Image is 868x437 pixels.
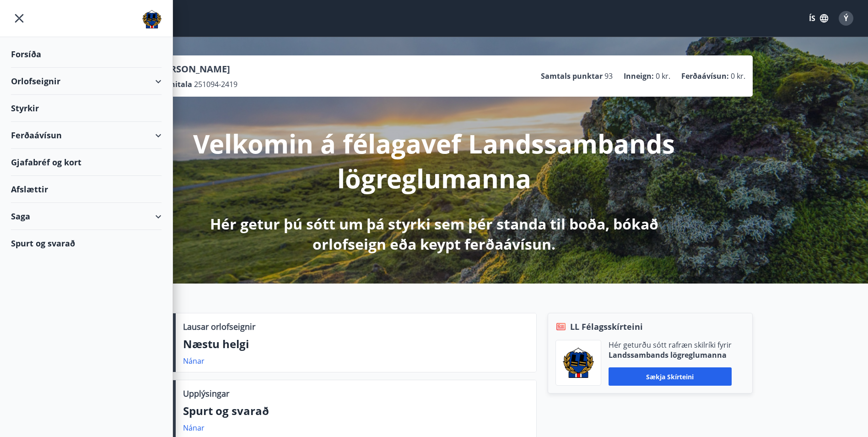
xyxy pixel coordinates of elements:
p: Hér getur þú sótt um þá styrki sem þér standa til boða, bókað orlofseign eða keypt ferðaávísun. [193,214,676,254]
div: Ferðaávísun [11,122,162,149]
div: Saga [11,203,162,230]
div: Styrkir [11,95,162,122]
button: menu [11,10,27,27]
img: union_logo [142,10,162,28]
span: Ý [844,13,848,23]
button: Sækja skírteini [609,367,732,386]
span: 0 kr. [656,71,670,81]
span: 93 [604,71,613,81]
p: Samtals punktar [541,71,603,81]
div: Forsíða [11,41,162,68]
span: 0 kr. [731,71,745,81]
p: Ferðaávísun : [681,71,729,81]
p: Upplýsingar [183,388,229,399]
div: Afslættir [11,176,162,203]
span: LL Félagsskírteini [570,321,643,333]
p: Kennitala [156,79,192,89]
img: 1cqKbADZNYZ4wXUG0EC2JmCwhQh0Y6EN22Kw4FTY.png [563,348,594,378]
p: Hér geturðu sótt rafræn skilríki fyrir [609,340,732,350]
p: Landssambands lögreglumanna [609,350,732,360]
button: ÍS [804,10,833,27]
a: Nánar [183,423,205,433]
p: [PERSON_NAME] [156,63,237,76]
p: Inneign : [624,71,654,81]
div: Gjafabréf og kort [11,149,162,176]
p: Spurt og svarað [183,403,529,419]
button: Ý [835,7,857,29]
div: Spurt og svarað [11,230,162,257]
div: Orlofseignir [11,68,162,95]
p: Velkomin á félagavef Landssambands lögreglumanna [193,126,676,196]
p: Lausar orlofseignir [183,321,255,333]
span: 251094-2419 [194,79,237,89]
a: Nánar [183,356,205,366]
p: Næstu helgi [183,336,529,352]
